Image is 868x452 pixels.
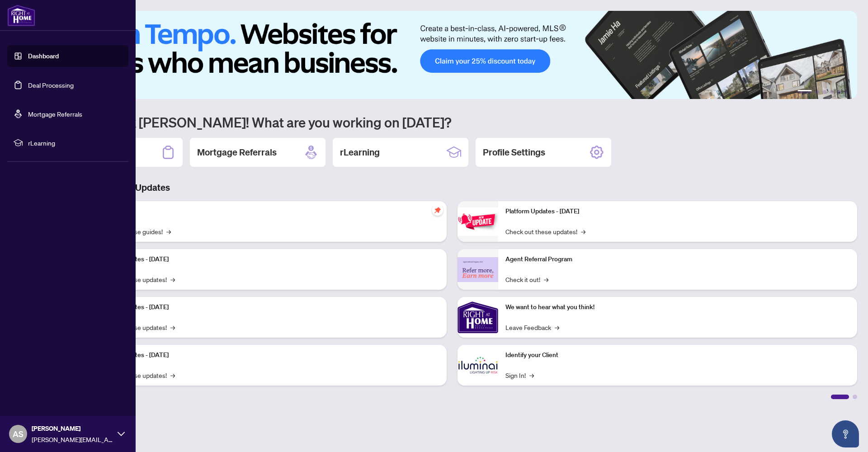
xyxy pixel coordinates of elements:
[581,226,585,236] span: →
[170,274,175,284] span: →
[340,146,380,159] h2: rLearning
[458,257,498,282] img: Agent Referral Program
[432,205,443,216] span: pushpin
[832,420,859,447] button: Open asap
[28,110,82,118] a: Mortgage Referrals
[830,90,834,94] button: 4
[458,297,498,338] img: We want to hear what you think!
[458,207,498,236] img: Platform Updates - June 23, 2025
[7,5,35,26] img: logo
[95,207,439,217] p: Self-Help
[28,52,59,60] a: Dashboard
[32,434,113,444] span: [PERSON_NAME][EMAIL_ADDRESS][DOMAIN_NAME]
[505,274,548,284] a: Check it out!→
[47,181,857,194] h3: Brokerage & Industry Updates
[505,207,850,217] p: Platform Updates - [DATE]
[505,254,850,264] p: Agent Referral Program
[13,428,24,440] span: AS
[544,274,548,284] span: →
[797,90,812,94] button: 1
[47,113,857,131] h1: Welcome back [PERSON_NAME]! What are you working on [DATE]?
[483,146,545,159] h2: Profile Settings
[95,254,439,264] p: Platform Updates - [DATE]
[47,11,857,99] img: Slide 0
[505,226,585,236] a: Check out these updates!→
[816,90,819,94] button: 2
[458,345,498,386] img: Identify your Client
[505,370,534,380] a: Sign In!→
[95,350,439,360] p: Platform Updates - [DATE]
[505,322,559,332] a: Leave Feedback→
[823,90,826,94] button: 3
[170,370,175,380] span: →
[529,370,534,380] span: →
[28,138,122,148] span: rLearning
[32,424,113,433] span: [PERSON_NAME]
[505,302,850,312] p: We want to hear what you think!
[505,350,850,360] p: Identify your Client
[170,322,175,332] span: →
[837,90,841,94] button: 5
[95,302,439,312] p: Platform Updates - [DATE]
[844,90,848,94] button: 6
[197,146,277,159] h2: Mortgage Referrals
[555,322,559,332] span: →
[166,226,171,236] span: →
[28,81,74,89] a: Deal Processing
